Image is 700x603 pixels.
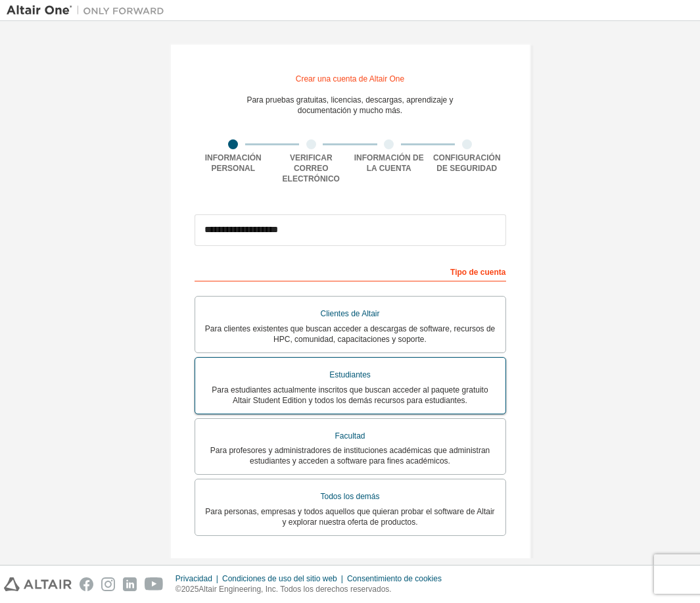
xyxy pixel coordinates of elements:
font: Información de la cuenta [354,153,424,173]
font: Tipo de cuenta [450,268,505,277]
font: Para personas, empresas y todos aquellos que quieran probar el software de Altair y explorar nues... [205,507,494,527]
font: Altair Engineering, Inc. Todos los derechos reservados. [198,585,391,594]
img: youtube.svg [145,577,164,591]
font: Información personal [205,153,262,173]
font: Condiciones de uso del sitio web [222,574,337,583]
font: Facultad [335,431,365,441]
img: linkedin.svg [123,577,137,591]
img: Altair Uno [7,4,171,17]
font: Para pruebas gratuitas, licencias, descargas, aprendizaje y [246,95,453,105]
font: 2025 [181,585,199,594]
font: Estudiantes [329,370,371,379]
img: facebook.svg [80,577,93,591]
img: altair_logo.svg [4,577,72,591]
font: Para clientes existentes que buscan acceder a descargas de software, recursos de HPC, comunidad, ... [205,324,496,344]
font: Configuración de seguridad [433,153,501,173]
font: Verificar correo electrónico [283,153,340,183]
font: Clientes de Altair [320,309,379,318]
font: © [175,585,181,594]
img: instagram.svg [101,577,115,591]
font: Todos los demás [320,492,379,501]
font: Para estudiantes actualmente inscritos que buscan acceder al paquete gratuito Altair Student Edit... [212,385,488,405]
font: Consentimiento de cookies [347,574,442,583]
font: Crear una cuenta de Altair One [296,74,404,84]
font: documentación y mucho más. [298,106,402,115]
font: Privacidad [175,574,212,583]
font: Para profesores y administradores de instituciones académicas que administran estudiantes y acced... [210,446,490,466]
